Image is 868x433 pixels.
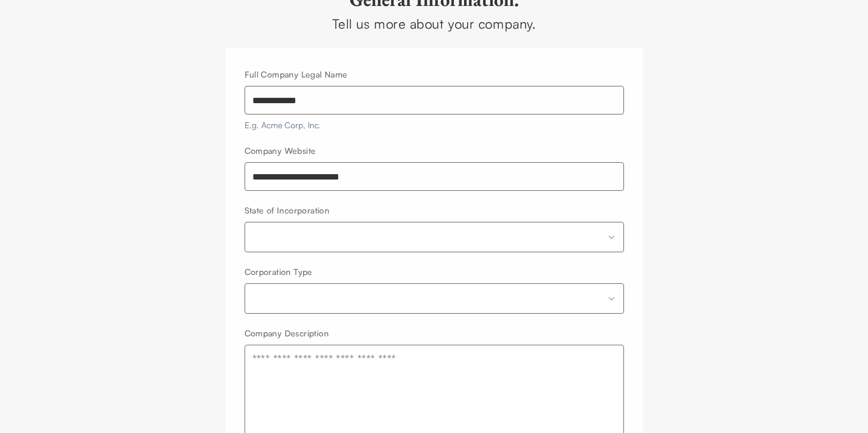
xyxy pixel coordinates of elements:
[245,119,624,131] p: E.g. Acme Corp, Inc.
[245,283,624,314] button: Corporation Type
[245,146,316,156] label: Company Website
[245,222,624,252] button: State of Incorporation
[245,69,348,79] label: Full Company Legal Name
[245,328,329,338] label: Company Description
[245,267,313,277] label: Corporation Type
[226,14,643,33] div: Tell us more about your company.
[245,205,330,215] label: State of Incorporation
